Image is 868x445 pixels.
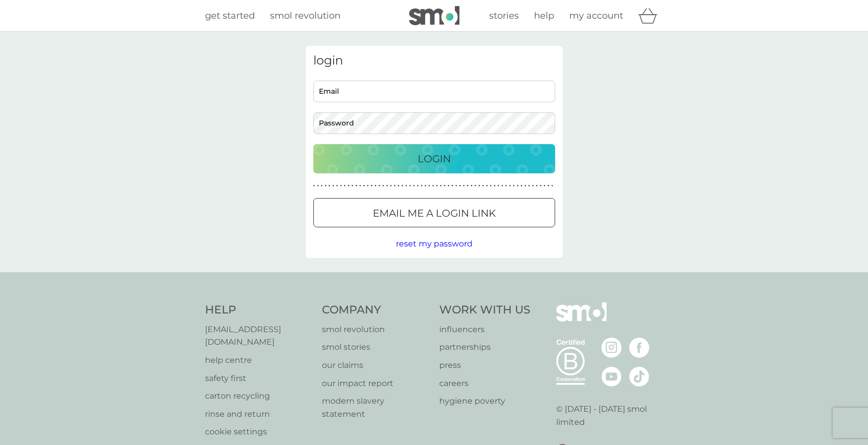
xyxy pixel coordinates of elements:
p: ● [513,183,515,188]
p: ● [355,183,357,188]
p: ● [363,183,365,188]
p: ● [471,183,473,188]
span: get started [205,10,255,21]
a: smol revolution [270,9,341,23]
a: stories [489,9,519,23]
p: ● [394,183,396,188]
img: visit the smol Instagram page [602,338,622,358]
p: ● [386,183,388,188]
p: ● [406,183,408,188]
p: ● [524,183,526,188]
p: ● [498,183,500,188]
p: Email me a login link [373,205,496,221]
p: ● [371,183,373,188]
a: press [439,359,530,372]
h4: Work With Us [439,302,530,318]
a: hygiene poverty [439,395,530,408]
span: help [534,10,554,21]
a: carton recycling [205,390,312,403]
p: ● [505,183,507,188]
a: smol stories [322,341,429,354]
p: ● [451,183,453,188]
img: visit the smol Youtube page [602,366,622,387]
a: our impact report [322,377,429,390]
p: cookie settings [205,425,312,438]
a: help [534,9,554,23]
p: ● [390,183,392,188]
a: modern slavery statement [322,395,429,420]
p: ● [509,183,511,188]
p: ● [490,183,492,188]
div: basket [638,6,663,26]
p: ● [336,183,338,188]
img: visit the smol Facebook page [629,338,649,358]
img: visit the smol Tiktok page [629,366,649,387]
p: ● [459,183,461,188]
p: ● [402,183,404,188]
p: ● [532,183,534,188]
p: ● [409,183,411,188]
a: get started [205,9,255,23]
a: careers [439,377,530,390]
a: [EMAIL_ADDRESS][DOMAIN_NAME] [205,323,312,349]
p: Login [418,151,451,167]
a: our claims [322,359,429,372]
p: ● [317,183,319,188]
p: ● [425,183,427,188]
p: ● [444,183,446,188]
p: ● [417,183,419,188]
p: ● [432,183,434,188]
a: help centre [205,354,312,367]
p: ● [313,183,315,188]
p: ● [378,183,380,188]
p: ● [475,183,477,188]
span: reset my password [396,239,473,248]
p: ● [517,183,519,188]
p: ● [447,183,449,188]
img: smol [556,302,607,337]
p: ● [467,183,469,188]
a: influencers [439,323,530,336]
a: my account [569,9,623,23]
img: smol [409,6,459,25]
p: ● [482,183,484,188]
p: ● [332,183,335,188]
button: Login [313,144,555,173]
span: my account [569,10,623,21]
p: ● [478,183,480,188]
p: ● [463,183,465,188]
h4: Company [322,302,429,318]
p: ● [501,183,503,188]
p: ● [324,183,326,188]
span: smol revolution [270,10,341,21]
p: ● [551,183,553,188]
p: ● [321,183,323,188]
p: ● [367,183,369,188]
p: ● [359,183,361,188]
a: rinse and return [205,408,312,421]
h4: Help [205,302,312,318]
p: ● [528,183,530,188]
p: ● [544,183,546,188]
p: ● [328,183,330,188]
p: safety first [205,372,312,385]
p: ● [494,183,496,188]
a: partnerships [439,341,530,354]
p: ● [340,183,342,188]
p: ● [436,183,438,188]
a: smol revolution [322,323,429,336]
p: ● [520,183,522,188]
